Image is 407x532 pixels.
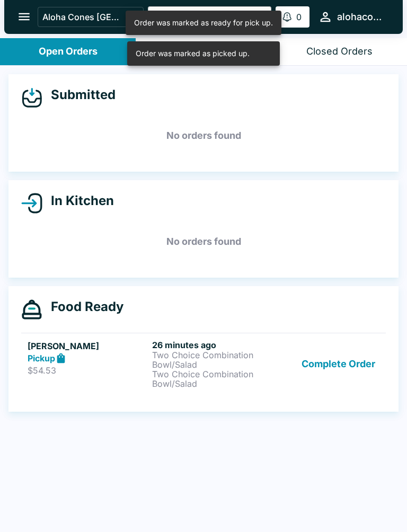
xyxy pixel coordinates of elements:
div: Order was marked as ready for pick up. [134,14,273,32]
h4: In Kitchen [42,193,114,209]
p: Two Choice Combination Bowl/Salad [152,350,272,369]
button: Complete Order [297,340,379,388]
h4: Submitted [42,87,116,103]
button: Aloha Cones [GEOGRAPHIC_DATA] [38,7,144,27]
p: 0 [296,12,302,22]
h5: [PERSON_NAME] [28,340,148,352]
div: Order was marked as picked up. [136,45,250,63]
p: Two Choice Combination Bowl/Salad [152,369,272,388]
p: Aloha Cones [GEOGRAPHIC_DATA] [42,12,124,22]
button: open drawer [11,3,38,30]
div: Closed Orders [306,46,373,58]
strong: Pickup [28,353,55,363]
p: $54.53 [28,365,148,376]
h5: No orders found [21,117,386,155]
a: [PERSON_NAME]Pickup$54.5326 minutes agoTwo Choice Combination Bowl/SaladTwo Choice Combination Bo... [21,333,386,395]
h5: No orders found [21,223,386,261]
h4: Food Ready [42,299,123,315]
button: alohaconesdenver [314,5,390,28]
h6: 26 minutes ago [152,340,272,350]
div: Open Orders [39,46,98,58]
div: alohaconesdenver [337,11,386,23]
